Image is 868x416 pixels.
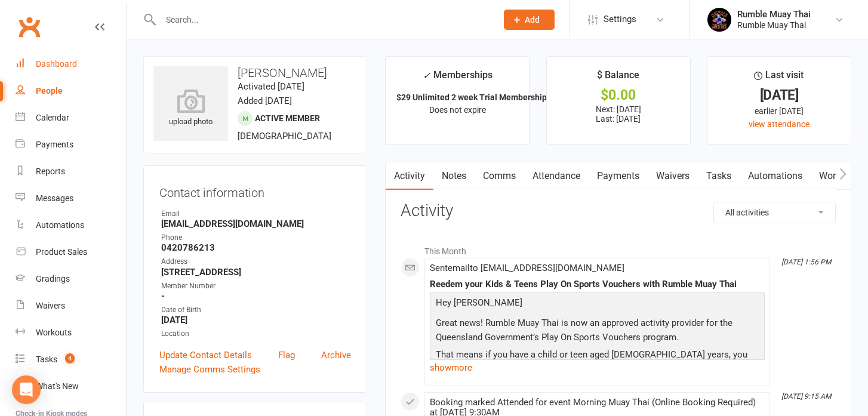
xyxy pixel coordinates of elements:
[153,66,357,79] h3: [PERSON_NAME]
[597,67,639,89] div: $ Balance
[161,242,351,253] strong: 0420786213
[36,193,73,203] div: Messages
[433,295,762,313] p: Hey [PERSON_NAME]
[161,291,351,301] strong: -
[737,20,811,30] div: Rumble Muay Thai
[161,328,351,340] div: Location
[16,292,126,319] a: Waivers
[16,266,126,292] a: Gradings
[16,239,126,266] a: Product Sales
[648,162,698,190] a: Waivers
[36,220,84,230] div: Automations
[718,104,840,118] div: earlier [DATE]
[161,315,351,325] strong: [DATE]
[255,113,320,123] span: Active member
[604,6,636,33] span: Settings
[430,279,765,289] div: Reedem your Kids & Teens Play On Sports Vouchers with Rumble Muay Thai
[161,218,351,229] strong: [EMAIL_ADDRESS][DOMAIN_NAME]
[161,304,351,316] div: Date of Birth
[16,185,126,212] a: Messages
[36,86,63,95] div: People
[36,274,70,284] div: Gradings
[718,89,840,101] div: [DATE]
[401,239,836,258] li: This Month
[65,353,75,363] span: 4
[589,162,648,190] a: Payments
[16,346,126,373] a: Tasks 4
[36,381,79,391] div: What's New
[36,328,72,337] div: Workouts
[16,158,126,185] a: Reports
[36,247,87,257] div: Product Sales
[161,232,351,244] div: Phone
[278,348,295,362] a: Flag
[396,93,573,102] strong: $29 Unlimited 2 week Trial Membership: Adu...
[525,15,540,24] span: Add
[781,258,831,266] i: [DATE] 1:56 PM
[159,362,260,377] a: Manage Comms Settings
[16,373,126,400] a: What's New
[238,131,331,141] span: [DEMOGRAPHIC_DATA]
[16,104,126,131] a: Calendar
[161,256,351,267] div: Address
[16,51,126,78] a: Dashboard
[16,212,126,239] a: Automations
[386,162,433,190] a: Activity
[504,10,555,30] button: Add
[401,202,836,220] h3: Activity
[433,347,762,379] p: That means if you have a child or teen aged [DEMOGRAPHIC_DATA] years, you can use your $200 vouch...
[423,67,493,90] div: Memberships
[781,392,831,400] i: [DATE] 9:15 AM
[157,11,488,28] input: Search...
[16,319,126,346] a: Workouts
[698,162,740,190] a: Tasks
[423,70,430,81] i: ✓
[12,375,41,404] div: Open Intercom Messenger
[811,162,867,190] a: Workouts
[558,89,679,101] div: $0.00
[429,105,486,115] span: Does not expire
[161,281,351,292] div: Member Number
[238,81,304,92] time: Activated [DATE]
[36,355,57,364] div: Tasks
[433,316,762,347] p: Great news! Rumble Muay Thai is now an approved activity provider for the Queensland Government’s...
[161,267,351,278] strong: [STREET_ADDRESS]
[153,89,228,128] div: upload photo
[433,162,475,190] a: Notes
[159,181,351,199] h3: Contact information
[754,67,804,89] div: Last visit
[749,119,809,129] a: view attendance
[430,263,624,273] span: Sent email to [EMAIL_ADDRESS][DOMAIN_NAME]
[737,9,811,20] div: Rumble Muay Thai
[14,12,44,42] a: Clubworx
[36,301,65,310] div: Waivers
[475,162,524,190] a: Comms
[36,140,73,149] div: Payments
[430,359,765,376] a: show more
[16,131,126,158] a: Payments
[707,8,731,32] img: thumb_image1688088946.png
[159,348,252,362] a: Update Contact Details
[36,167,65,176] div: Reports
[16,78,126,104] a: People
[36,113,69,122] div: Calendar
[321,348,351,362] a: Archive
[558,104,679,124] p: Next: [DATE] Last: [DATE]
[524,162,589,190] a: Attendance
[740,162,811,190] a: Automations
[36,59,77,69] div: Dashboard
[238,95,292,106] time: Added [DATE]
[161,208,351,220] div: Email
